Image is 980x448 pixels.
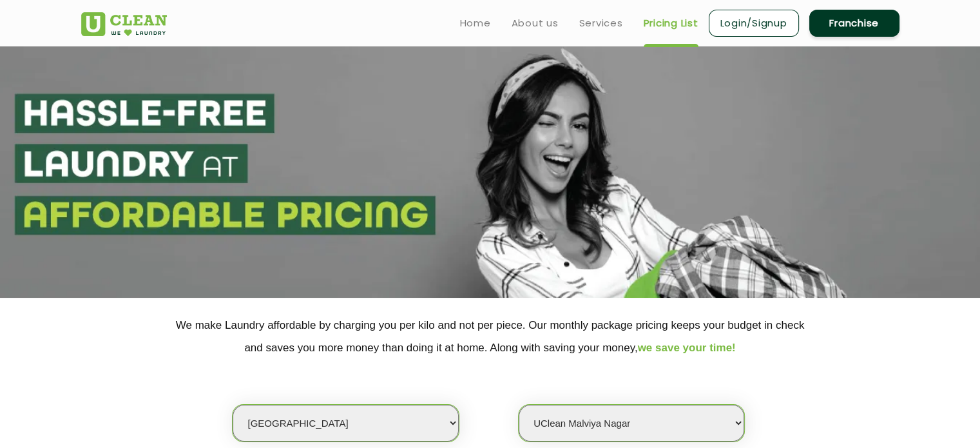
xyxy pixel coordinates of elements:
[81,12,167,36] img: UClean Laundry and Dry Cleaning
[81,314,899,359] p: We make Laundry affordable by charging you per kilo and not per piece. Our monthly package pricin...
[638,342,736,354] span: we save your time!
[512,15,559,31] a: About us
[809,10,899,37] a: Franchise
[460,15,491,31] a: Home
[644,15,698,31] a: Pricing List
[709,10,799,37] a: Login/Signup
[579,15,623,31] a: Services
